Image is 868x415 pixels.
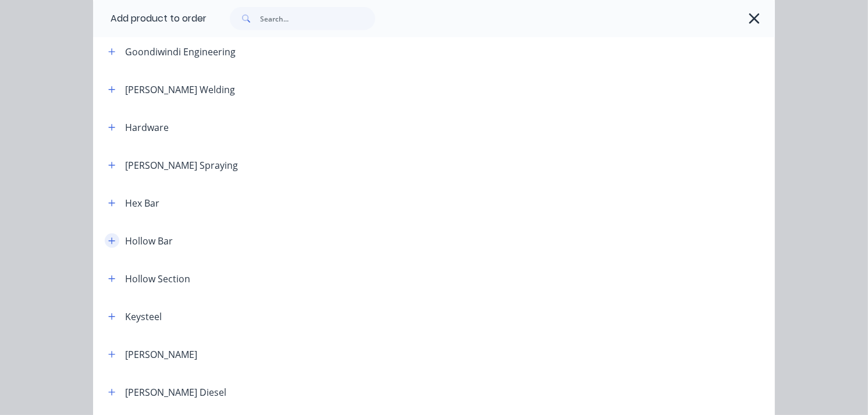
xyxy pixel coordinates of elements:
div: Keysteel [125,310,162,324]
input: Search... [260,7,375,30]
div: [PERSON_NAME] [125,347,197,361]
div: Goondiwindi Engineering [125,45,236,59]
div: [PERSON_NAME] Diesel [125,385,226,399]
div: Hardware [125,120,169,134]
div: Hollow Bar [125,234,173,248]
div: Hollow Section [125,272,190,286]
div: Hex Bar [125,196,159,210]
div: [PERSON_NAME] Spraying [125,158,238,172]
div: [PERSON_NAME] Welding [125,83,235,97]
